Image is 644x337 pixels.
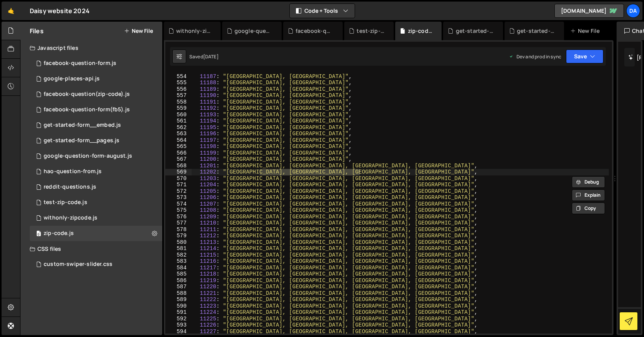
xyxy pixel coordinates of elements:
[626,4,640,18] a: Da
[165,303,192,310] div: 590
[165,131,192,137] div: 563
[554,4,624,18] a: [DOMAIN_NAME]
[165,271,192,277] div: 585
[165,143,192,150] div: 565
[165,284,192,290] div: 587
[165,220,192,226] div: 577
[30,179,162,195] div: 5083/34405.js
[165,156,192,163] div: 567
[572,203,605,214] button: Copy
[20,40,162,56] div: Javascript files
[165,328,192,335] div: 594
[176,27,211,35] div: withonly-zipcode.js
[165,175,192,182] div: 570
[165,73,192,80] div: 554
[36,231,41,237] span: 0
[44,230,74,237] div: zip-code.js
[44,184,96,191] div: reddit-questions.js
[165,188,192,195] div: 572
[165,137,192,144] div: 564
[44,261,112,268] div: custom-swiper-slider.css
[165,290,192,297] div: 588
[165,105,192,112] div: 559
[517,27,555,35] div: get-started-form__embed.js
[165,169,192,175] div: 569
[165,182,192,188] div: 571
[165,92,192,99] div: 557
[30,87,162,102] div: 5083/37634.js
[165,226,192,233] div: 578
[165,322,192,328] div: 593
[165,265,192,271] div: 584
[408,27,433,35] div: zip-code.js
[165,252,192,259] div: 582
[30,195,162,210] div: 5083/44181.js
[357,27,384,35] div: test-zip-code.js
[30,117,162,133] div: 5083/9311.js
[165,296,192,303] div: 589
[165,150,192,157] div: 566
[165,233,192,239] div: 579
[44,75,100,82] div: google-places-api.js
[572,189,605,201] button: Explain
[165,316,192,322] div: 592
[203,53,219,60] div: [DATE]
[165,277,192,284] div: 586
[44,60,116,67] div: facebook-question-form.js
[165,118,192,124] div: 561
[30,71,162,87] div: 5083/43174.js
[30,27,44,35] h2: Files
[44,106,130,113] div: facebook-question-form(fb5).js
[572,176,605,188] button: Debug
[44,91,130,98] div: facebook-question(zip-code).js
[165,207,192,214] div: 575
[165,99,192,106] div: 558
[165,245,192,252] div: 581
[165,239,192,246] div: 580
[165,258,192,265] div: 583
[20,241,162,257] div: CSS files
[30,210,162,226] div: 5083/39368.js
[234,27,272,35] div: google-question-form-august.js
[189,53,219,60] div: Saved
[44,199,87,206] div: test-zip-code.js
[30,148,162,164] div: 5083/19348.js
[44,168,102,175] div: hao-question-from.js
[44,122,121,129] div: get-started-form__embed.js
[456,27,494,35] div: get-started-form__pages.js
[165,214,192,220] div: 576
[44,214,97,221] div: withonly-zipcode.js
[30,56,162,71] div: 5083/14236.js
[44,153,132,160] div: google-question-form-august.js
[165,194,192,201] div: 573
[30,102,162,117] div: 5083/43023.js
[296,27,333,35] div: facebook-question-form.js
[30,164,162,179] div: 5083/23621.js
[30,257,162,272] div: 5083/23554.css
[30,6,90,15] div: Daisy website 2024
[165,201,192,208] div: 574
[165,80,192,86] div: 555
[165,124,192,131] div: 562
[44,137,119,144] div: get-started-form__pages.js
[165,309,192,316] div: 591
[165,112,192,118] div: 560
[290,4,355,18] button: Code + Tools
[30,226,162,241] div: zip-code.js
[509,53,561,60] div: Dev and prod in sync
[165,86,192,93] div: 556
[165,163,192,169] div: 568
[2,2,20,20] a: 🤙
[566,49,603,63] button: Save
[124,28,153,34] button: New File
[570,27,603,35] div: New File
[30,133,162,148] div: 5083/9307.js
